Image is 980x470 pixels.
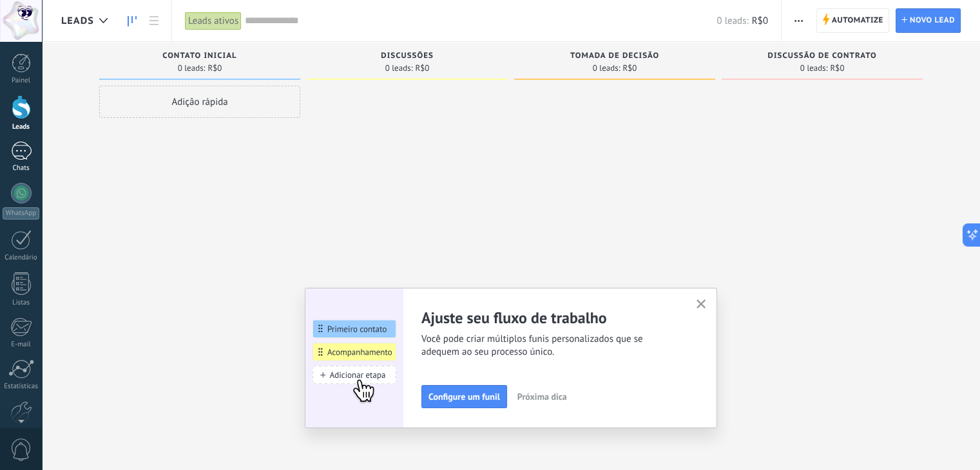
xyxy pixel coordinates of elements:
[106,52,294,62] div: Contato inicial
[512,387,573,406] button: Próxima dica
[3,382,40,391] div: Estatísticas
[421,308,680,328] h2: Ajuste seu fluxo de trabalho
[3,207,39,220] div: WhatsApp
[728,52,916,62] div: Discussão de contrato
[99,86,300,118] div: Adição rápida
[816,8,889,33] a: Automatize
[622,64,637,72] span: R$0
[61,15,94,27] span: Leads
[3,123,40,131] div: Leads
[800,64,828,72] span: 0 leads:
[313,52,501,62] div: Discussões
[3,341,40,349] div: E-mail
[3,164,40,173] div: Chats
[385,64,413,72] span: 0 leads:
[3,77,40,85] div: Painel
[767,52,876,61] span: Discussão de contrato
[3,254,40,262] div: Calendário
[143,8,165,33] a: Lista
[789,8,808,33] button: Mais
[910,9,955,32] span: Novo lead
[832,9,883,32] span: Automatize
[517,392,567,401] span: Próxima dica
[185,12,242,30] div: Leads ativos
[428,392,500,401] span: Configure um funil
[415,64,429,72] span: R$0
[421,333,680,359] span: Você pode criar múltiplos funis personalizados que se adequem ao seu processo único.
[121,8,143,33] a: Leads
[162,52,236,61] span: Contato inicial
[381,52,434,61] span: Discussões
[421,385,507,408] button: Configure um funil
[593,64,620,72] span: 0 leads:
[752,15,768,27] span: R$0
[830,64,844,72] span: R$0
[570,52,659,61] span: Tomada de decisão
[716,15,748,27] span: 0 leads:
[207,64,222,72] span: R$0
[178,64,206,72] span: 0 leads:
[521,52,709,62] div: Tomada de decisão
[896,8,961,33] a: Novo lead
[3,299,40,307] div: Listas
